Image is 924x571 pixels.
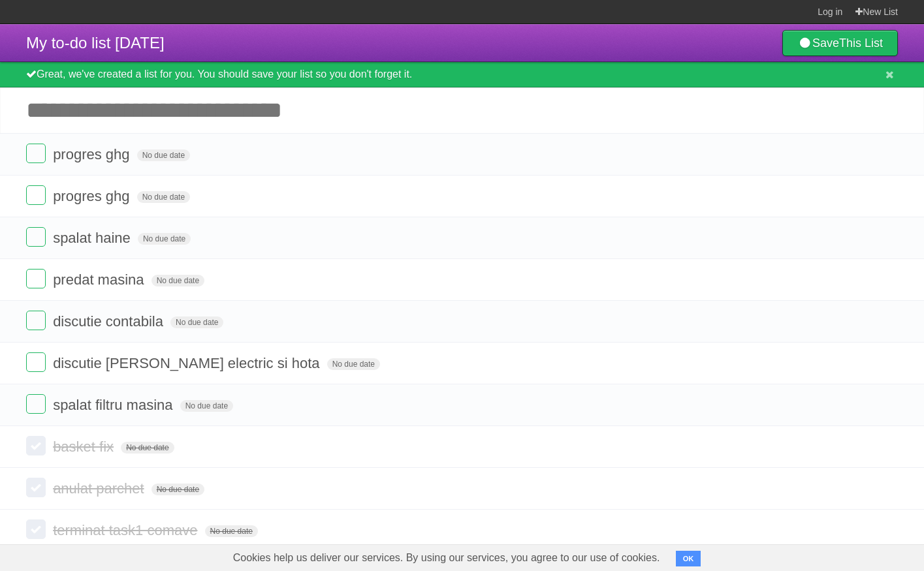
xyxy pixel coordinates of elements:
a: SaveThis List [782,30,898,56]
span: discutie [PERSON_NAME] electric si hota [53,355,323,371]
span: predat masina [53,271,147,288]
b: This List [839,37,883,50]
span: No due date [121,442,174,454]
span: discutie contabila [53,313,167,330]
span: No due date [151,275,204,286]
span: No due date [180,400,233,412]
span: No due date [327,358,380,370]
label: Done [26,519,46,539]
span: progres ghg [53,188,133,204]
span: progres ghg [53,146,133,162]
label: Done [26,227,46,247]
button: OK [676,551,701,566]
label: Done [26,311,46,330]
span: No due date [151,484,204,495]
span: No due date [137,149,190,161]
span: Cookies help us deliver our services. By using our services, you agree to our use of cookies. [220,545,673,571]
span: basket fix [53,439,117,455]
span: No due date [137,191,190,203]
span: No due date [205,525,258,537]
span: spalat haine [53,230,134,246]
label: Done [26,394,46,414]
span: My to-do list [DATE] [26,34,165,52]
label: Done [26,144,46,163]
label: Done [26,478,46,497]
label: Done [26,352,46,372]
span: No due date [170,316,223,328]
span: spalat filtru masina [53,397,176,413]
span: anulat parchet [53,480,147,497]
label: Done [26,436,46,455]
span: No due date [138,233,191,245]
span: terminat task1 comave [53,522,200,538]
label: Done [26,185,46,205]
label: Done [26,269,46,288]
